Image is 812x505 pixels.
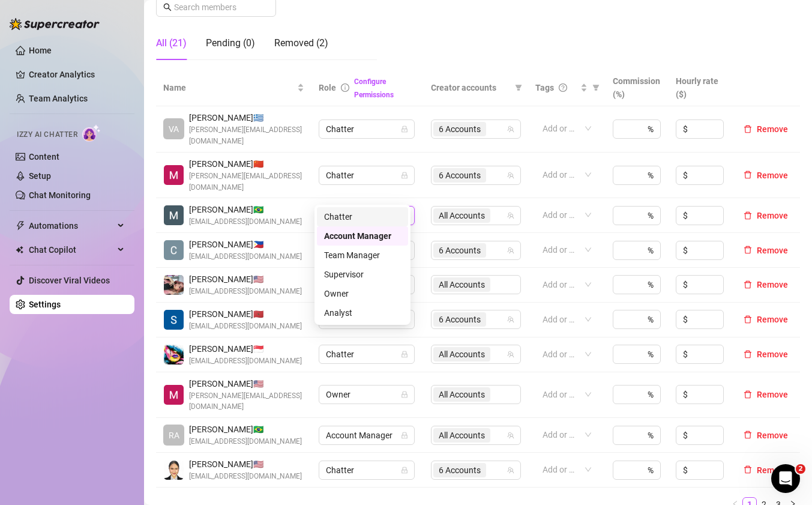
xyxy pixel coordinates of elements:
img: Mari Valencia [164,165,184,185]
input: Search members [174,1,259,14]
span: Chatter [326,120,408,138]
span: [EMAIL_ADDRESS][DOMAIN_NAME] [189,436,302,447]
span: 6 Accounts [439,169,481,182]
span: delete [744,390,752,399]
button: Remove [739,387,793,402]
span: 6 Accounts [439,464,481,477]
div: Team Manager [324,249,401,262]
div: Supervisor [324,268,401,281]
span: [PERSON_NAME][EMAIL_ADDRESS][DOMAIN_NAME] [189,390,304,413]
img: Michael Wray [164,205,184,225]
span: Remove [757,465,788,475]
th: Name [156,70,311,106]
th: Commission (%) [606,70,669,106]
span: 6 Accounts [433,168,486,183]
button: Remove [739,168,793,183]
img: Chasemarl Cabanlet [164,240,184,260]
span: Chatter [326,461,408,479]
span: All Accounts [439,429,485,442]
span: delete [744,125,752,133]
span: team [507,247,514,254]
span: [EMAIL_ADDRESS][DOMAIN_NAME] [189,286,302,297]
span: [PERSON_NAME] 🇧🇷 [189,423,302,436]
div: Chatter [324,210,401,223]
span: 6 Accounts [439,122,481,136]
span: [PERSON_NAME] 🇬🇷 [189,111,304,124]
a: Content [29,152,59,162]
button: Remove [739,347,793,361]
img: Janezah Pasaylo [164,460,184,480]
span: RA [169,429,179,442]
span: [PERSON_NAME][EMAIL_ADDRESS][DOMAIN_NAME] [189,171,304,193]
span: team [507,432,514,439]
span: 6 Accounts [433,243,486,258]
span: lock [401,467,408,474]
span: Role [319,83,336,92]
a: Setup [29,171,51,181]
a: Configure Permissions [354,77,394,99]
div: Pending (0) [206,36,255,50]
div: Supervisor [317,265,408,284]
div: Analyst [317,303,408,322]
span: [EMAIL_ADDRESS][DOMAIN_NAME] [189,321,302,332]
span: 2 [796,464,805,474]
span: Remove [757,390,788,399]
span: filter [515,84,522,91]
span: All Accounts [433,347,490,361]
span: [PERSON_NAME] 🇺🇸 [189,377,304,390]
div: Team Manager [317,246,408,265]
div: Chatter [317,207,408,226]
div: All (21) [156,36,187,50]
span: team [507,125,514,133]
span: delete [744,211,752,220]
span: [EMAIL_ADDRESS][DOMAIN_NAME] [189,471,302,482]
span: [PERSON_NAME][EMAIL_ADDRESS][DOMAIN_NAME] [189,124,304,147]
span: Owner [326,386,408,404]
span: thunderbolt [16,221,25,231]
span: delete [744,171,752,179]
div: Analyst [324,306,401,319]
th: Hourly rate ($) [669,70,732,106]
span: lock [401,432,408,439]
span: question-circle [559,83,567,92]
span: Chat Copilot [29,240,114,259]
span: Chatter [326,345,408,363]
img: logo-BBDzfeDw.svg [10,18,100,30]
span: [EMAIL_ADDRESS][DOMAIN_NAME] [189,216,302,228]
a: Home [29,46,52,55]
span: delete [744,246,752,254]
span: filter [592,84,600,91]
button: Remove [739,277,793,292]
span: Account Manager [326,426,408,444]
span: All Accounts [439,348,485,361]
a: Discover Viral Videos [29,276,110,285]
span: delete [744,350,752,358]
span: [PERSON_NAME] 🇵🇭 [189,238,302,251]
img: Angelique W [164,275,184,295]
img: Michael Roussin [164,385,184,405]
span: lock [401,172,408,179]
span: team [507,212,514,219]
span: Remove [757,246,788,255]
span: [PERSON_NAME] 🇸🇬 [189,342,302,355]
span: team [507,467,514,474]
span: Chatter [326,166,408,184]
span: [PERSON_NAME] 🇨🇳 [189,157,304,171]
a: Settings [29,300,61,309]
button: Remove [739,428,793,443]
span: All Accounts [433,428,490,443]
button: Remove [739,243,793,258]
span: All Accounts [433,208,490,223]
button: Remove [739,208,793,223]
span: Remove [757,280,788,289]
img: Edelyn Ribay [164,345,184,364]
span: delete [744,465,752,474]
span: Izzy AI Chatter [17,129,77,141]
span: [PERSON_NAME] 🇺🇸 [189,273,302,286]
span: filter [513,79,525,97]
span: Remove [757,211,788,220]
span: Name [163,81,295,94]
span: team [507,172,514,179]
span: lock [401,125,408,133]
span: 6 Accounts [433,122,486,136]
